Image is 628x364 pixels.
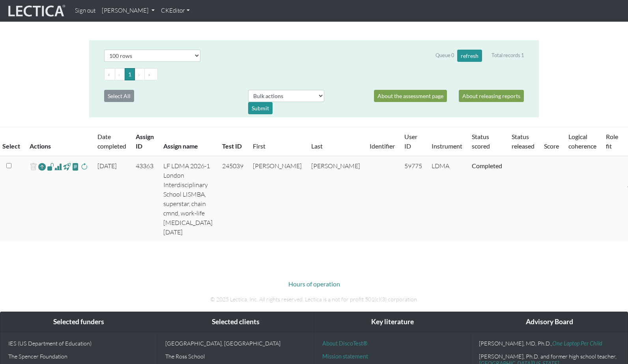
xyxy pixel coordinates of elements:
[47,162,54,171] span: view
[288,280,340,288] a: Hours of operation
[72,3,99,19] a: Sign out
[165,340,306,347] p: [GEOGRAPHIC_DATA], [GEOGRAPHIC_DATA]
[95,295,533,304] p: © 2025 Lectica, Inc. All rights reserved. Lectica is a not for profit 501(c)(3) corporation.
[72,162,79,171] span: view
[512,133,535,150] a: Status released
[432,142,462,150] a: Instrument
[8,353,149,360] p: The Spencer Foundation
[374,90,447,102] a: About the assessment page
[472,133,490,150] a: Status scored
[404,133,417,150] a: User ID
[93,156,131,241] td: [DATE]
[248,156,307,241] td: [PERSON_NAME]
[131,156,159,241] td: 43363
[99,3,158,19] a: [PERSON_NAME]
[6,4,65,19] img: lecticalive
[165,353,306,360] p: The Ross School
[0,312,157,332] div: Selected funders
[104,68,524,80] ul: Pagination
[248,102,273,114] div: Submit
[427,156,467,241] td: LDMA
[322,353,368,360] a: Mission statement
[472,162,502,169] a: Completed = assessment has been completed; CS scored = assessment has been CLAS scored; LS scored...
[253,142,265,150] a: First
[606,133,618,150] a: Role fit
[158,3,193,19] a: CKEditor
[30,161,37,173] span: delete
[38,161,46,173] a: Reopen
[63,162,71,171] span: view
[479,340,620,347] p: [PERSON_NAME], MD, Ph.D.,
[159,156,217,241] td: LF LDMA 2026-1 London Interdisciplinary School LISMBA, superstar, chain cmnd, work-life [MEDICAL_...
[217,156,248,241] td: 245039
[217,127,248,156] th: Test ID
[104,90,134,102] button: Select All
[97,133,126,150] a: Date completed
[568,133,596,150] a: Logical coherence
[311,142,323,150] a: Last
[552,340,602,347] a: One Laptop Per Child
[322,340,367,347] a: About DiscoTest®
[457,50,482,62] button: refresh
[157,312,314,332] div: Selected clients
[54,162,62,171] span: Analyst score
[471,312,628,332] div: Advisory Board
[131,127,159,156] th: Assign ID
[8,340,149,347] p: IES (US Department of Education)
[25,127,93,156] th: Actions
[125,68,135,80] button: Go to page 1
[307,156,365,241] td: [PERSON_NAME]
[370,142,395,150] a: Identifier
[400,156,427,241] td: 59775
[159,127,217,156] th: Assign name
[435,50,524,62] div: Queue 0 Total records 1
[314,312,471,332] div: Key literature
[80,162,88,171] span: rescore
[544,142,559,150] a: Score
[459,90,524,102] a: About releasing reports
